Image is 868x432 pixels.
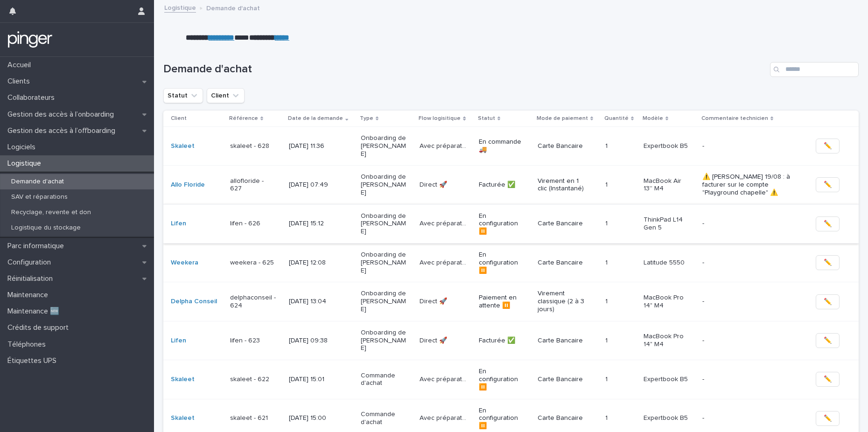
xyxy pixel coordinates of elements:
p: Demande d'achat [206,2,260,13]
a: Weekera [171,259,198,267]
p: Virement classique (2 à 3 jours) [538,290,584,313]
p: Logistique [4,159,49,168]
p: Accueil [4,61,38,70]
p: Onboarding de [PERSON_NAME] [361,329,407,352]
p: Avec préparation 🛠️ [420,412,468,422]
p: Avec préparation 🛠️ [420,257,468,267]
p: Mode de paiement [537,113,588,124]
p: Recyclage, revente et don [4,209,98,216]
p: [DATE] 15:12 [289,220,336,228]
a: Allo Floride [171,181,205,189]
p: - [702,259,796,267]
p: Paiement en attente ⏸️ [479,294,525,310]
p: 1 [605,374,609,383]
p: Téléphones [4,340,53,349]
button: Client [207,88,245,103]
p: - [702,337,796,345]
tr: Skaleet skaleet - 622[DATE] 15:01Commande d'achatAvec préparation 🛠️Avec préparation 🛠️ En config... [163,360,859,399]
p: En configuration ⏸️ [479,407,525,430]
p: Virement en 1 clic (Instantané) [538,177,584,193]
p: Latitude 5550 [644,259,690,267]
p: En commande 🚚​ [479,138,525,154]
p: 1 [605,218,609,228]
button: ✏️ [816,333,840,348]
p: - [702,376,796,383]
p: ⚠️ [PERSON_NAME] 19/08 : à facturer sur le compte "Playground chapelle" ⚠️ [702,173,796,196]
a: Delpha Conseil [171,298,217,306]
tr: Lifen lifen - 626[DATE] 15:12Onboarding de [PERSON_NAME]Avec préparation 🛠️Avec préparation 🛠️ En... [163,204,859,243]
p: Configuration [4,258,58,267]
p: Collaborateurs [4,93,62,102]
a: Lifen [171,220,186,228]
p: [DATE] 15:01 [289,376,336,383]
p: Expertbook B5 [644,376,690,383]
p: Carte Bancaire [538,414,584,422]
p: Avec préparation 🛠️ [420,218,468,228]
p: Maintenance [4,291,56,300]
p: 1 [605,412,609,422]
p: Quantité [604,113,629,124]
span: ✏️ [824,375,832,384]
a: Lifen [171,337,186,345]
a: Logistique [164,2,196,13]
p: skaleet - 621 [230,414,277,422]
p: Demande d'achat [4,178,71,186]
p: Expertbook B5 [644,414,690,422]
p: Direct 🚀 [420,179,449,189]
p: Commande d'achat [361,411,407,426]
span: ✏️ [824,141,832,151]
p: [DATE] 13:04 [289,298,336,306]
p: delphaconseil - 624 [230,294,277,310]
p: Commande d'achat [361,372,407,388]
p: Type [360,113,373,124]
span: ✏️ [824,297,832,307]
span: ✏️ [824,414,832,423]
p: weekera - 625 [230,259,277,267]
p: Logistique du stockage [4,224,88,232]
button: ✏️ [816,411,840,426]
p: Carte Bancaire [538,376,584,383]
p: [DATE] 15:00 [289,414,336,422]
a: Skaleet [171,142,195,150]
button: ✏️ [816,216,840,231]
p: Carte Bancaire [538,337,584,345]
p: Étiquettes UPS [4,356,64,365]
p: 1 [605,179,609,189]
button: ✏️ [816,139,840,153]
a: Skaleet [171,414,195,422]
button: ✏️ [816,294,840,309]
span: ✏️ [824,258,832,267]
p: Date de la demande [288,113,343,124]
tr: Delpha Conseil delphaconseil - 624[DATE] 13:04Onboarding de [PERSON_NAME]Direct 🚀Direct 🚀 Paiemen... [163,282,859,321]
tr: Skaleet skaleet - 628[DATE] 11:36Onboarding de [PERSON_NAME]Avec préparation 🛠️Avec préparation 🛠... [163,126,859,165]
p: Flow logisitique [419,113,461,124]
p: Onboarding de [PERSON_NAME] [361,134,407,158]
p: MacBook Air 13'' M4 [644,177,690,193]
p: Crédits de support [4,323,76,332]
p: Réinitialisation [4,274,60,283]
p: [DATE] 09:38 [289,337,336,345]
p: 1 [605,140,609,150]
p: Carte Bancaire [538,259,584,267]
p: Clients [4,77,37,86]
p: Avec préparation 🛠️ [420,374,468,383]
p: Direct 🚀 [420,335,449,345]
p: Onboarding de [PERSON_NAME] [361,173,407,196]
input: Search [770,62,859,77]
p: Statut [478,113,495,124]
p: skaleet - 628 [230,142,277,150]
p: En configuration ⏸️ [479,212,525,236]
tr: Lifen lifen - 623[DATE] 09:38Onboarding de [PERSON_NAME]Direct 🚀Direct 🚀 Facturée ✅Carte Bancaire... [163,321,859,360]
p: Référence [229,113,258,124]
p: 1 [605,257,609,267]
p: Carte Bancaire [538,142,584,150]
span: ✏️ [824,180,832,189]
p: MacBook Pro 14" M4 [644,294,690,310]
p: Carte Bancaire [538,220,584,228]
p: - [702,220,796,228]
p: - [702,298,796,306]
p: SAV et réparations [4,193,75,201]
p: Maintenance 🆕 [4,307,67,316]
p: Facturée ✅ [479,181,525,189]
